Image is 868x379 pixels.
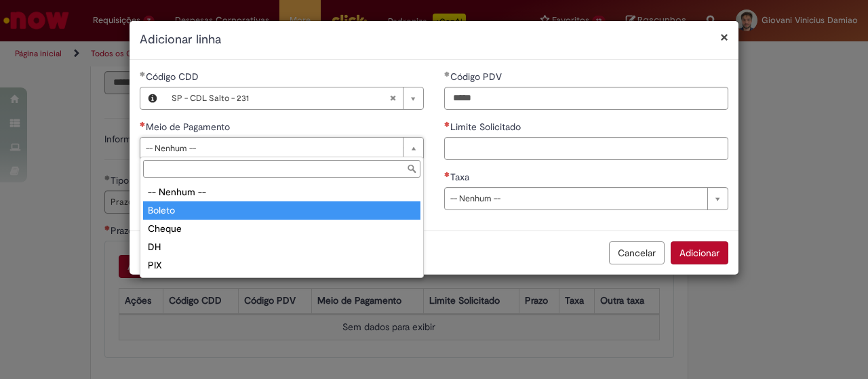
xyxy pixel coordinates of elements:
div: PIX [143,256,420,275]
ul: Meio de Pagamento [140,180,423,277]
div: Cheque [143,220,420,238]
div: DH [143,238,420,256]
div: Boleto [143,201,420,220]
div: -- Nenhum -- [143,183,420,201]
